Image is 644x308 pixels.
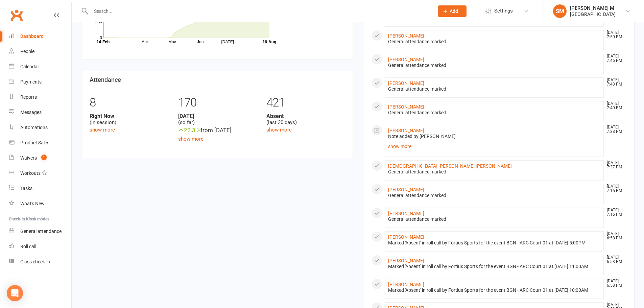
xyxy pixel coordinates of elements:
time: [DATE] 7:46 PM [603,54,626,63]
div: Automations [20,125,48,130]
time: [DATE] 6:58 PM [603,255,626,264]
strong: Absent [266,113,344,119]
strong: [DATE] [178,113,256,119]
div: (so far) [178,113,256,126]
time: [DATE] 7:15 PM [603,184,626,193]
div: (in session) [90,113,168,126]
a: General attendance kiosk mode [9,224,71,239]
button: Add [438,5,467,17]
a: [PERSON_NAME] [388,33,424,39]
span: 1 [41,155,47,160]
a: Tasks [9,181,71,196]
a: [DEMOGRAPHIC_DATA] [PERSON_NAME] [PERSON_NAME] [388,163,512,169]
a: Waivers 1 [9,150,71,166]
a: show more [90,127,115,133]
time: [DATE] 6:58 PM [603,279,626,288]
div: Marked 'Absent' in roll call by Fortius Sports for the event BGN - ARC Court 01 at [DATE] 5:00PM [388,240,601,246]
a: [PERSON_NAME] [388,80,424,86]
a: People [9,44,71,59]
div: 8 [90,93,168,113]
div: General attendance [20,229,62,234]
div: Marked 'Absent' in roll call by Fortius Sports for the event BGN - ARC Court 01 at [DATE] 10:00AM [388,287,601,293]
time: [DATE] 7:43 PM [603,78,626,87]
time: [DATE] 7:50 PM [603,30,626,39]
a: [PERSON_NAME] [388,234,424,240]
a: Roll call [9,239,71,254]
a: show more [388,142,601,151]
a: Calendar [9,59,71,74]
a: show more [178,136,204,142]
div: Dashboard [20,33,44,39]
div: General attendance marked [388,193,601,198]
time: [DATE] 6:58 PM [603,232,626,240]
div: from [DATE] [178,126,256,135]
a: Workouts [9,166,71,181]
div: Tasks [20,186,32,191]
a: Payments [9,74,71,90]
a: Messages [9,105,71,120]
div: General attendance marked [388,63,601,68]
div: [GEOGRAPHIC_DATA] [570,11,616,17]
div: Calendar [20,64,39,69]
div: Open Intercom Messenger [7,285,23,301]
a: [PERSON_NAME] [388,282,424,287]
div: Payments [20,79,42,85]
a: Automations [9,120,71,135]
div: General attendance marked [388,169,601,175]
a: [PERSON_NAME] [388,104,424,110]
div: Roll call [20,244,36,249]
a: [PERSON_NAME] [388,187,424,192]
div: Marked 'Absent' in roll call by Fortius Sports for the event BGN - ARC Court 01 at [DATE] 11:00AM [388,264,601,269]
span: 22.3 % [178,127,200,134]
div: General attendance marked [388,86,601,92]
time: [DATE] 7:37 PM [603,161,626,169]
time: [DATE] 7:38 PM [603,125,626,134]
time: [DATE] 7:15 PM [603,208,626,217]
a: Reports [9,90,71,105]
div: General attendance marked [388,216,601,222]
input: Search... [89,6,429,16]
a: Product Sales [9,135,71,150]
a: [PERSON_NAME] [388,258,424,263]
a: Clubworx [8,7,25,24]
h3: Attendance [90,76,344,83]
a: show more [266,127,292,133]
a: [PERSON_NAME] [388,211,424,216]
div: What's New [20,201,45,206]
time: [DATE] 7:40 PM [603,101,626,110]
div: SM [553,4,567,18]
div: Waivers [20,155,37,161]
div: Product Sales [20,140,49,145]
div: (last 30 days) [266,113,344,126]
span: Settings [494,3,513,19]
div: 421 [266,93,344,113]
a: Dashboard [9,29,71,44]
div: 170 [178,93,256,113]
div: Workouts [20,170,41,176]
div: Class check-in [20,259,50,264]
div: People [20,49,34,54]
strong: Right Now [90,113,168,119]
a: [PERSON_NAME] [388,128,424,133]
div: Note added by [PERSON_NAME] [388,134,601,139]
div: Messages [20,110,42,115]
div: General attendance marked [388,39,601,45]
div: Reports [20,94,37,100]
div: General attendance marked [388,110,601,116]
div: [PERSON_NAME] M [570,5,616,11]
span: Add [450,8,458,14]
a: [PERSON_NAME] [388,57,424,62]
a: Class kiosk mode [9,254,71,269]
a: What's New [9,196,71,211]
